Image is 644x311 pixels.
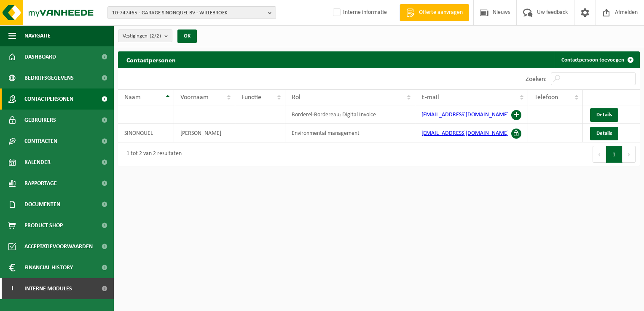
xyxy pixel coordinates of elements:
[24,278,72,299] span: Interne modules
[123,30,161,43] span: Vestigingen
[241,94,261,101] span: Functie
[150,33,161,39] count: (2/2)
[24,67,74,88] span: Bedrijfsgegevens
[24,215,63,236] span: Product Shop
[421,94,439,101] span: E-mail
[331,6,387,19] label: Interne informatie
[526,76,547,83] label: Zoeken:
[24,131,57,152] span: Contracten
[122,147,182,162] div: 1 tot 2 van 2 resultaten
[400,4,469,21] a: Offerte aanvragen
[24,194,60,215] span: Documenten
[118,124,174,142] td: SINONQUEL
[590,108,618,122] a: Details
[177,29,197,43] button: OK
[24,152,51,173] span: Kalender
[118,29,172,42] button: Vestigingen(2/2)
[596,112,612,118] span: Details
[24,110,56,131] span: Gebruikers
[285,105,415,124] td: Borderel-Bordereau; Digital Invoice
[124,94,141,101] span: Naam
[107,6,276,19] button: 10-747465 - GARAGE SINONQUEL BV - WILLEBROEK
[596,131,612,136] span: Details
[534,94,558,101] span: Telefoon
[421,112,509,118] a: [EMAIL_ADDRESS][DOMAIN_NAME]
[112,7,265,19] span: 10-747465 - GARAGE SINONQUEL BV - WILLEBROEK
[180,94,209,101] span: Voornaam
[24,46,56,67] span: Dashboard
[417,8,465,17] span: Offerte aanvragen
[24,236,93,257] span: Acceptatievoorwaarden
[24,257,73,278] span: Financial History
[8,278,16,299] span: I
[623,146,636,163] button: Next
[118,51,184,68] h2: Contactpersonen
[555,51,639,68] a: Contactpersoon toevoegen
[24,88,73,110] span: Contactpersonen
[285,124,415,142] td: Environmental management
[24,173,57,194] span: Rapportage
[24,25,51,46] span: Navigatie
[292,94,301,101] span: Rol
[593,146,606,163] button: Previous
[606,146,623,163] button: 1
[174,124,235,142] td: [PERSON_NAME]
[421,130,509,137] a: [EMAIL_ADDRESS][DOMAIN_NAME]
[590,127,618,140] a: Details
